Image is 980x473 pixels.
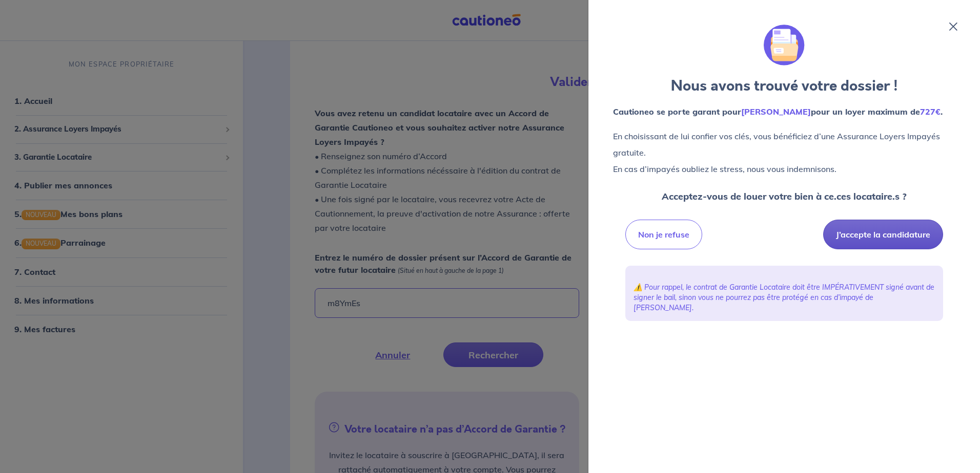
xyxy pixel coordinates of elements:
strong: Nous avons trouvé votre dossier ! [671,76,898,96]
strong: Cautioneo se porte garant pour pour un loyer maximum de . [613,106,943,117]
strong: Acceptez-vous de louer votre bien à ce.ces locataire.s ? [662,190,907,202]
button: Non je refuse [625,220,702,249]
p: En choisissant de lui confier vos clés, vous bénéficiez d’une Assurance Loyers Impayés gratuite. ... [613,128,955,177]
button: J’accepte la candidature [823,220,943,249]
p: ⚠️ Pour rappel, le contrat de Garantie Locataire doit être IMPÉRATIVEMENT signé avant de signer l... [634,282,935,313]
img: illu_folder.svg [764,25,805,66]
em: [PERSON_NAME] [741,106,811,117]
em: 727€ [920,106,941,117]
